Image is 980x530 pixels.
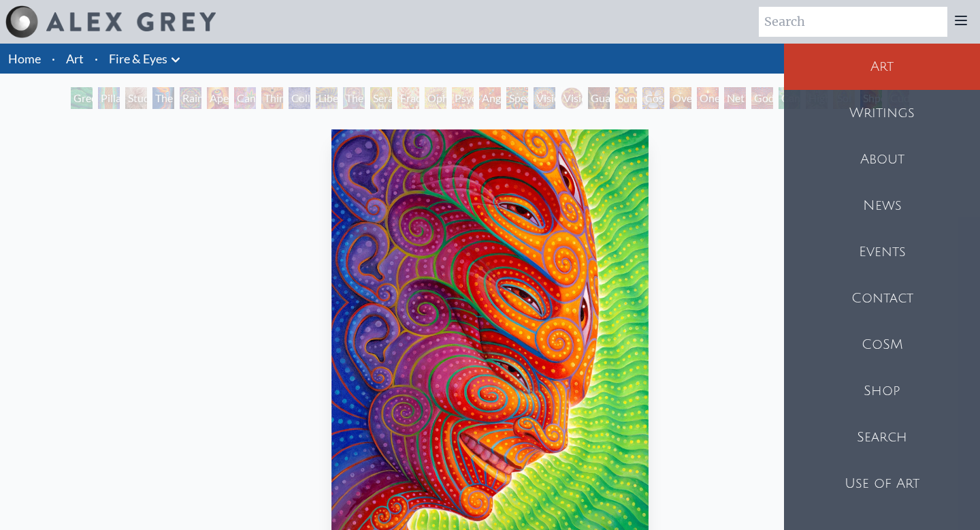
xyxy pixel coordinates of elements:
[46,44,61,74] li: ·
[316,87,338,109] div: Liberation Through Seeing
[506,87,528,109] div: Spectral Lotus
[697,87,719,109] div: One
[66,49,84,68] a: Art
[261,87,283,109] div: Third Eye Tears of Joy
[207,87,229,109] div: Aperture
[152,87,174,109] div: The Torch
[89,44,103,74] li: ·
[397,87,419,109] div: Fractal Eyes
[784,275,980,322] a: Contact
[479,87,501,109] div: Angel Skin
[784,322,980,368] a: CoSM
[784,229,980,275] a: Events
[615,87,637,109] div: Sunyata
[784,44,980,90] a: Art
[452,87,474,109] div: Psychomicrograph of a Fractal Paisley Cherub Feather Tip
[588,87,610,109] div: Guardian of Infinite Vision
[98,87,120,109] div: Pillar of Awareness
[370,87,392,109] div: Seraphic Transport Docking on the Third Eye
[8,51,41,66] a: Home
[109,49,167,68] a: Fire & Eyes
[759,7,947,37] input: Search
[751,87,773,109] div: Godself
[180,87,201,109] div: Rainbow Eye Ripple
[784,461,980,507] a: Use of Art
[561,87,583,109] div: Vision Crystal Tondo
[425,87,446,109] div: Ophanic Eyelash
[71,87,93,109] div: Green Hand
[234,87,256,109] div: Cannabis Sutra
[125,87,147,109] div: Study for the Great Turn
[784,90,980,136] a: Writings
[642,87,664,109] div: Cosmic Elf
[779,87,800,109] div: Cannafist
[289,87,310,109] div: Collective Vision
[784,414,980,461] a: Search
[670,87,691,109] div: Oversoul
[784,136,980,183] a: About
[534,87,555,109] div: Vision Crystal
[784,183,980,229] a: News
[784,368,980,414] a: Shop
[343,87,365,109] div: The Seer
[724,87,746,109] div: Net of Being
